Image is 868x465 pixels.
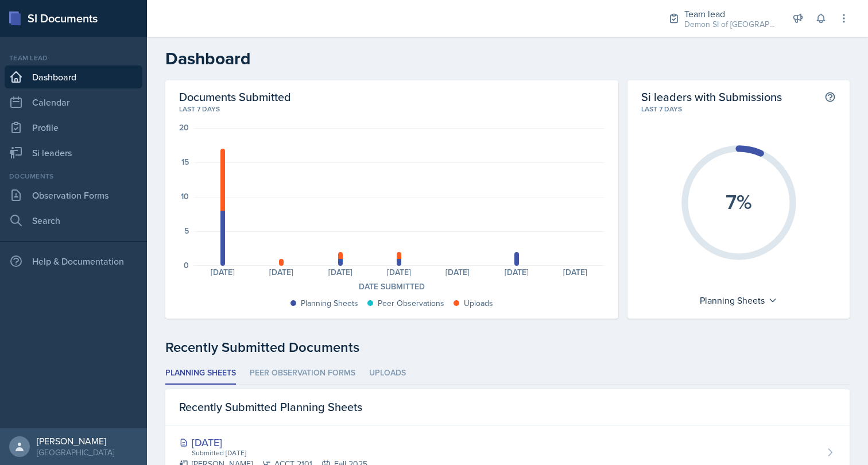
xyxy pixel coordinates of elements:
a: Calendar [5,91,142,114]
a: Profile [5,116,142,139]
a: Observation Forms [5,184,142,207]
div: [DATE] [193,268,252,276]
div: Uploads [464,297,493,309]
a: Search [5,209,142,232]
div: 10 [181,192,189,200]
div: [DATE] [179,435,367,450]
div: [PERSON_NAME] [37,435,114,447]
div: Help & Documentation [5,250,142,273]
div: Demon SI of [GEOGRAPHIC_DATA] / Fall 2025 [684,18,776,30]
div: [DATE] [311,268,370,276]
div: 0 [184,261,189,269]
div: Date Submitted [179,281,604,293]
div: 5 [184,227,189,235]
a: Dashboard [5,65,142,88]
div: Peer Observations [378,297,444,309]
div: Recently Submitted Planning Sheets [165,389,850,425]
div: 15 [181,158,189,166]
div: Submitted [DATE] [191,448,367,458]
div: [DATE] [370,268,428,276]
div: Recently Submitted Documents [165,337,850,358]
div: Last 7 days [179,104,604,114]
div: Team lead [5,53,142,63]
a: Si leaders [5,141,142,164]
div: Documents [5,171,142,181]
div: [GEOGRAPHIC_DATA] [37,447,114,458]
div: [DATE] [546,268,604,276]
h2: Dashboard [165,48,850,69]
div: Last 7 days [641,104,836,114]
h2: Si leaders with Submissions [641,90,782,104]
div: Planning Sheets [301,297,358,309]
div: [DATE] [252,268,311,276]
div: Team lead [684,7,776,21]
div: [DATE] [487,268,546,276]
li: Planning Sheets [165,362,236,385]
li: Peer Observation Forms [250,362,355,385]
div: Planning Sheets [694,291,783,309]
li: Uploads [369,362,406,385]
text: 7% [726,187,752,216]
h2: Documents Submitted [179,90,604,104]
div: [DATE] [428,268,487,276]
div: 20 [179,123,189,131]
